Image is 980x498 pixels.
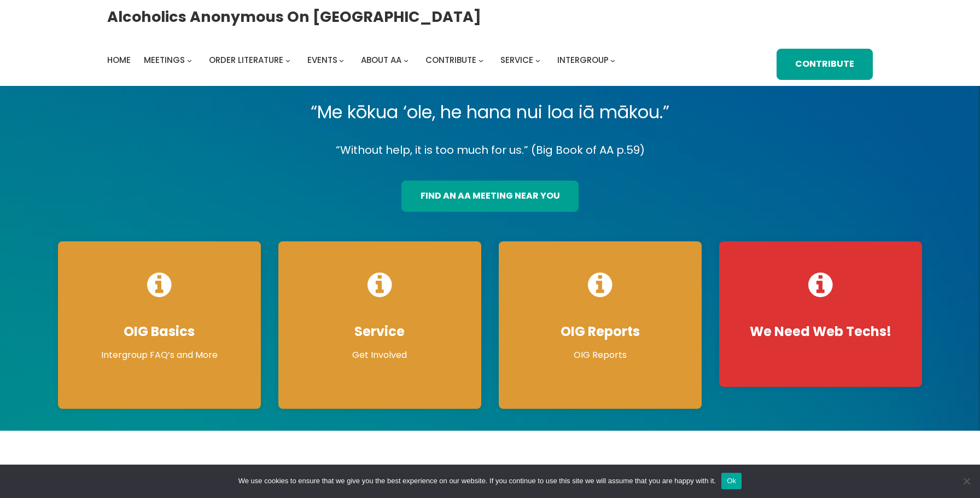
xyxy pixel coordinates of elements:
button: Events submenu [339,58,344,63]
a: Events [307,53,337,68]
span: Service [500,54,533,66]
span: Home [107,54,131,66]
a: About AA [361,53,401,68]
a: Alcoholics Anonymous on [GEOGRAPHIC_DATA] [107,4,481,30]
a: Home [107,53,131,68]
a: find an aa meeting near you [401,181,578,212]
p: Intergroup FAQ’s and More [69,349,250,362]
span: Order Literature [209,54,283,66]
span: Contribute [425,54,476,66]
a: Meetings [144,53,185,68]
span: Meetings [144,54,185,66]
nav: Intergroup [107,53,619,68]
span: About AA [361,54,401,66]
span: Intergroup [557,54,609,66]
button: Ok [721,473,742,489]
button: Intergroup submenu [610,58,615,63]
span: We use cookies to ensure that we give you the best experience on our website. If you continue to ... [238,476,716,487]
p: Get Involved [289,349,470,362]
button: Contribute submenu [479,58,483,63]
span: No [961,476,972,487]
a: Contribute [777,49,873,80]
a: Intergroup [557,53,609,68]
a: Contribute [425,53,476,68]
p: “Without help, it is too much for us.” (Big Book of AA p.59) [49,141,931,160]
button: Order Literature submenu [285,58,290,63]
button: About AA submenu [404,58,409,63]
h4: We Need Web Techs! [730,323,911,340]
a: Service [500,53,533,68]
p: “Me kōkua ‘ole, he hana nui loa iā mākou.” [49,97,931,128]
button: Meetings submenu [187,58,192,63]
h4: Service [289,323,470,340]
h4: OIG Basics [69,323,250,340]
h4: OIG Reports [510,323,691,340]
button: Service submenu [535,58,540,63]
span: Events [307,54,337,66]
p: OIG Reports [510,349,691,362]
